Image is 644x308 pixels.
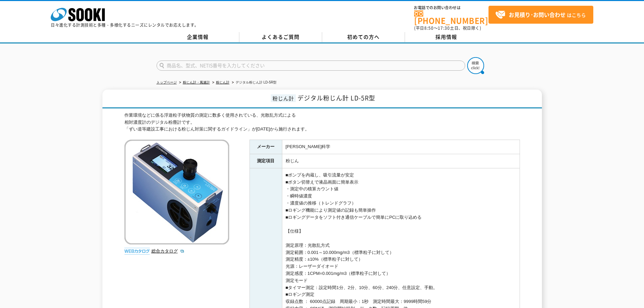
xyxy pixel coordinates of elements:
a: 粉じん計 [216,80,230,84]
span: はこちら [495,10,586,20]
span: 17:30 [438,25,450,31]
td: [PERSON_NAME]科学 [282,140,520,154]
a: 企業情報 [157,32,239,42]
img: btn_search.png [467,57,484,74]
img: デジタル粉じん計 LD-5R型 [124,140,229,244]
a: よくあるご質問 [239,32,322,42]
span: 初めての方へ [347,33,380,41]
span: 粉じん計 [271,94,296,102]
span: デジタル粉じん計 LD-5R型 [297,93,375,102]
td: 粉じん [282,154,520,168]
th: メーカー [249,140,282,154]
li: デジタル粉じん計 LD-5R型 [231,79,277,86]
img: webカタログ [124,248,150,255]
a: 総合カタログ [151,248,185,254]
a: お見積り･お問い合わせはこちら [488,6,593,24]
th: 測定項目 [249,154,282,168]
a: 採用情報 [405,32,488,42]
div: 作業環境などに係る浮遊粒子状物質の測定に数多く使用されている、光散乱方式による 相対濃度計のデジタル粉塵計です。 「ずい道等建設工事における粉じん対策に関するガイドライン」が[DATE]から施行... [124,112,520,133]
a: 初めての方へ [322,32,405,42]
span: (平日 ～ 土日、祝日除く) [414,25,481,31]
span: 8:50 [424,25,434,31]
input: 商品名、型式、NETIS番号を入力してください [157,61,465,71]
span: お電話でのお問い合わせは [414,6,488,10]
strong: お見積り･お問い合わせ [509,10,566,19]
a: 粉じん計・風速計 [183,80,210,84]
p: 日々進化する計測技術と多種・多様化するニーズにレンタルでお応えします。 [51,23,199,27]
a: トップページ [157,80,177,84]
a: [PHONE_NUMBER] [414,10,488,24]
